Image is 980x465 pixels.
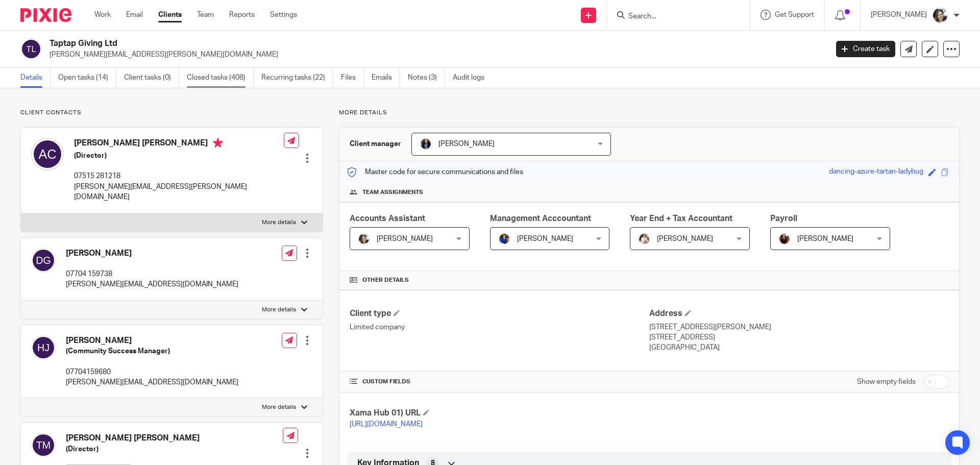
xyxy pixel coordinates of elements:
[778,233,791,245] img: MaxAcc_Sep21_ElliDeanPhoto_030.jpg
[31,335,56,360] img: svg%3E
[350,308,649,319] h4: Client type
[775,11,814,18] span: Get Support
[347,167,523,177] p: Master code for secure communications and files
[197,10,214,20] a: Team
[649,322,949,332] p: [STREET_ADDRESS][PERSON_NAME]
[58,68,116,88] a: Open tasks (14)
[66,377,238,387] p: [PERSON_NAME][EMAIL_ADDRESS][DOMAIN_NAME]
[857,377,916,387] label: Show empty fields
[829,166,923,178] div: dancing-azure-tartan-ladybug
[74,138,284,151] h4: [PERSON_NAME] [PERSON_NAME]
[66,335,238,346] h4: [PERSON_NAME]
[797,235,853,242] span: [PERSON_NAME]
[350,322,649,332] p: Limited company
[66,433,283,444] h4: [PERSON_NAME] [PERSON_NAME]
[649,308,949,319] h4: Address
[627,12,719,21] input: Search
[262,403,296,411] p: More details
[657,235,713,242] span: [PERSON_NAME]
[350,378,649,386] h4: CUSTOM FIELDS
[498,233,510,245] img: Nicole.jpeg
[649,342,949,353] p: [GEOGRAPHIC_DATA]
[262,306,296,314] p: More details
[630,214,732,223] span: Year End + Tax Accountant
[50,50,821,60] p: [PERSON_NAME][EMAIL_ADDRESS][PERSON_NAME][DOMAIN_NAME]
[770,214,797,223] span: Payroll
[229,10,255,20] a: Reports
[66,367,238,377] p: 07704159680
[649,332,949,342] p: [STREET_ADDRESS]
[932,7,948,23] img: barbara-raine-.jpg
[74,182,284,203] p: [PERSON_NAME][EMAIL_ADDRESS][PERSON_NAME][DOMAIN_NAME]
[20,38,42,60] img: svg%3E
[187,68,254,88] a: Closed tasks (408)
[372,68,400,88] a: Emails
[420,138,432,150] img: martin-hickman.jpg
[31,138,64,170] img: svg%3E
[362,276,409,284] span: Other details
[124,68,179,88] a: Client tasks (0)
[213,138,223,148] i: Primary
[66,279,238,289] p: [PERSON_NAME][EMAIL_ADDRESS][DOMAIN_NAME]
[362,188,423,197] span: Team assignments
[50,38,667,49] h2: Taptap Giving Ltd
[350,214,425,223] span: Accounts Assistant
[66,346,238,356] h5: (Community Success Manager)
[74,151,284,161] h5: (Director)
[350,139,401,149] h3: Client manager
[453,68,492,88] a: Audit logs
[638,233,650,245] img: Kayleigh%20Henson.jpeg
[490,214,591,223] span: Management Acccountant
[20,109,323,117] p: Client contacts
[31,433,56,457] img: svg%3E
[74,171,284,181] p: 07515 281218
[126,10,143,20] a: Email
[20,68,51,88] a: Details
[339,109,960,117] p: More details
[377,235,433,242] span: [PERSON_NAME]
[66,248,238,259] h4: [PERSON_NAME]
[408,68,445,88] a: Notes (3)
[20,8,71,22] img: Pixie
[270,10,297,20] a: Settings
[158,10,182,20] a: Clients
[358,233,370,245] img: barbara-raine-.jpg
[350,421,423,428] a: [URL][DOMAIN_NAME]
[262,218,296,227] p: More details
[261,68,333,88] a: Recurring tasks (22)
[66,444,283,454] h5: (Director)
[350,408,649,419] h4: Xama Hub 01) URL
[836,41,895,57] a: Create task
[66,269,238,279] p: 07704 159738
[871,10,927,20] p: [PERSON_NAME]
[438,140,495,148] span: [PERSON_NAME]
[94,10,111,20] a: Work
[341,68,364,88] a: Files
[31,248,56,273] img: svg%3E
[517,235,573,242] span: [PERSON_NAME]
